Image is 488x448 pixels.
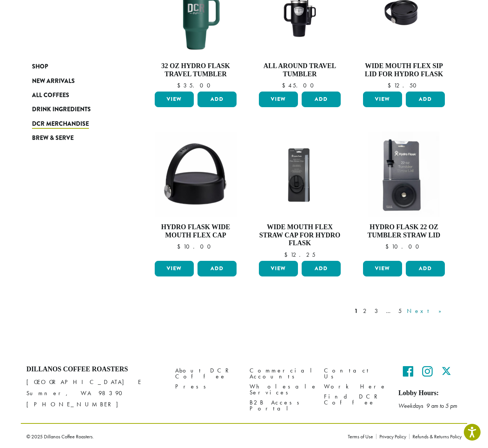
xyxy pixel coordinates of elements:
button: Add [302,261,341,276]
bdi: 10.00 [385,243,423,250]
a: 3 [373,307,382,316]
h4: Dillanos Coffee Roasters [26,365,164,374]
a: View [363,92,402,107]
a: Brew & Serve [32,131,121,145]
a: Press [175,381,238,391]
span: $ [177,243,183,250]
a: Drink Ingredients [32,102,121,116]
a: … [385,307,395,316]
span: $ [385,243,392,250]
a: 2 [362,307,371,316]
span: New Arrivals [32,77,75,86]
p: [GEOGRAPHIC_DATA] E Sumner, WA 98390 [PHONE_NUMBER] [26,377,164,410]
a: New Arrivals [32,74,121,88]
button: Add [406,92,445,107]
a: 1 [353,307,359,316]
a: Find DCR Coffee [324,391,387,407]
h4: Wide Mouth Flex Sip Lid for Hydro Flask [361,62,447,78]
button: Add [198,92,237,107]
a: Terms of Use [348,434,376,439]
button: Add [406,261,445,276]
a: Work Here [324,381,387,391]
a: Refunds & Returns Policy [409,434,462,439]
h4: 32 oz Hydro Flask Travel Tumbler [153,62,238,78]
h4: Hydro Flask Wide Mouth Flex Cap [153,223,238,239]
a: DCR Merchandise [32,117,121,131]
span: Shop [32,62,48,71]
button: Add [302,92,341,107]
h4: Hydro Flask 22 oz Tumbler Straw Lid [361,223,447,239]
bdi: 12.50 [388,81,420,89]
a: Hydro Flask 22 oz Tumbler Straw Lid $10.00 [361,132,447,258]
span: $ [284,251,290,259]
a: View [259,92,298,107]
span: DCR Merchandise [32,119,89,129]
span: Drink Ingredients [32,105,91,114]
a: Privacy Policy [376,434,409,439]
a: Wide Mouth Flex Straw Cap for Hydro Flask $12.25 [257,132,343,258]
a: Shop [32,60,121,74]
bdi: 35.00 [177,81,214,89]
a: Contact Us [324,365,387,381]
span: $ [388,81,394,89]
a: View [155,92,194,107]
img: Hydro-FlaskF-lex-Sip-Lid-_Stock_1200x900.jpg [257,143,343,207]
p: © 2025 Dillanos Coffee Roasters. [26,434,337,439]
a: 5 [397,307,403,316]
a: View [155,261,194,276]
a: Wholesale Services [250,381,313,397]
h4: All Around Travel Tumbler [257,62,343,78]
a: Next » [405,307,448,316]
em: Weekdays 9 am to 5 pm [398,402,457,410]
a: Commercial Accounts [250,365,313,381]
span: $ [177,81,183,89]
a: All Coffees [32,88,121,102]
button: Add [198,261,237,276]
h5: Lobby Hours: [398,389,462,397]
a: About DCR Coffee [175,365,238,381]
img: Hydro-Flask-Wide-Mouth-Flex-Cap.jpg [155,132,237,217]
a: B2B Access Portal [250,397,313,413]
a: View [259,261,298,276]
span: $ [282,81,288,89]
bdi: 45.00 [282,81,317,89]
span: All Coffees [32,91,69,100]
img: 22oz-Tumbler-Straw-Lid-Hydro-Flask-300x300.jpg [361,132,447,217]
a: View [363,261,402,276]
span: Brew & Serve [32,134,74,143]
h4: Wide Mouth Flex Straw Cap for Hydro Flask [257,223,343,247]
bdi: 10.00 [177,243,214,250]
a: Hydro Flask Wide Mouth Flex Cap $10.00 [153,132,238,258]
bdi: 12.25 [284,251,315,259]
